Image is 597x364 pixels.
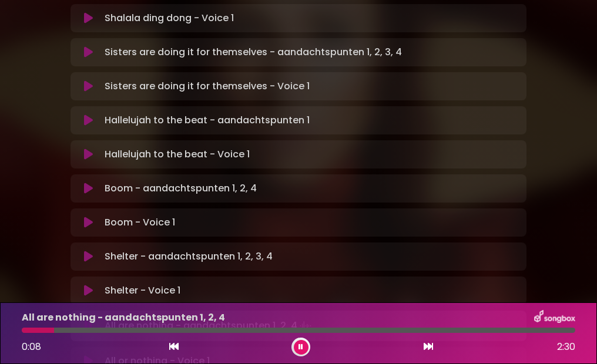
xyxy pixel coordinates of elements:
p: Boom - aandachtspunten 1, 2, 4 [105,181,257,196]
p: All are nothing - aandachtspunten 1, 2, 4 [22,311,225,325]
img: songbox-logo-white.png [534,310,575,325]
p: Shalala ding dong - Voice 1 [105,11,234,25]
p: Shelter - Voice 1 [105,284,180,298]
p: Hallelujah to the beat - aandachtspunten 1 [105,113,310,127]
p: Shelter - aandachtspunten 1, 2, 3, 4 [105,250,273,264]
p: Sisters are doing it for themselves - Voice 1 [105,79,310,93]
p: Boom - Voice 1 [105,215,175,230]
span: 0:08 [22,340,41,353]
p: Sisters are doing it for themselves - aandachtspunten 1, 2, 3, 4 [105,45,402,59]
p: Hallelujah to the beat - Voice 1 [105,147,250,161]
span: 2:30 [557,340,575,354]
